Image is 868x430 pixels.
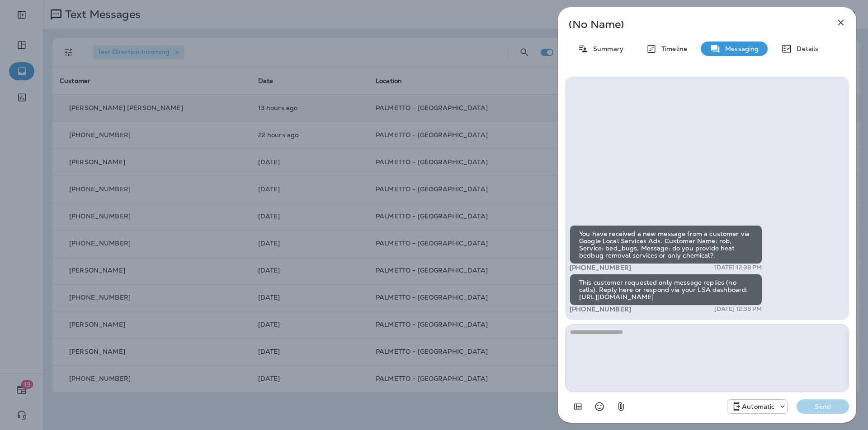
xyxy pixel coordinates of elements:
p: (No Name) [569,21,816,28]
p: [DATE] 12:38 PM [714,305,762,313]
div: This customer requested only message replies (no calls). Reply here or respond via your LSA dashb... [570,274,762,305]
p: Automatic [742,403,774,410]
button: Select an emoji [590,398,609,416]
p: Details [792,45,818,52]
p: [DATE] 12:38 PM [714,264,762,271]
span: [PHONE_NUMBER] [570,305,631,313]
p: Messaging [721,45,759,52]
span: [PHONE_NUMBER] [570,264,631,272]
p: Timeline [657,45,687,52]
div: You have received a new message from a customer via Google Local Services Ads. Customer Name: rob... [570,225,762,264]
button: Add in a premade template [569,398,587,416]
p: Summary [589,45,623,52]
